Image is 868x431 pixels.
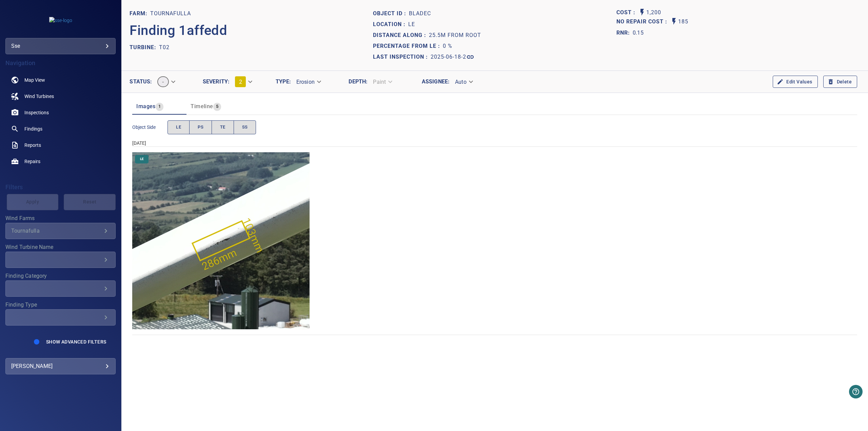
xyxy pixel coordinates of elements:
[230,74,257,90] div: 2
[176,123,181,131] span: LE
[5,280,116,297] div: Finding Category
[646,8,661,17] p: 1,200
[5,273,116,279] label: Finding Category
[203,79,230,84] label: Severity :
[429,31,481,39] p: 25.5m from root
[167,120,256,134] div: objectSide
[373,42,443,50] p: Percentage from LE :
[5,153,116,170] a: repairs noActive
[431,53,466,61] p: 2025-06-18-2
[276,79,291,84] label: Type :
[242,123,248,131] span: SS
[46,339,106,345] span: Show Advanced Filters
[5,244,116,250] label: Wind Turbine Name
[24,77,45,83] span: Map View
[5,60,116,66] h4: Navigation
[616,8,638,17] span: The base labour and equipment costs to repair the finding. Does not include the loss of productio...
[49,17,72,24] img: sse-logo
[616,9,638,16] h1: Cost :
[191,103,213,110] span: Timeline
[616,17,670,26] span: Projected additional costs incurred by waiting 1 year to repair. This is a function of possible i...
[11,228,102,234] div: Tournafulla
[132,140,857,146] div: [DATE]
[291,76,325,88] div: Erosion
[431,53,474,61] a: 2025-06-18-2
[773,76,817,88] button: Edit Values
[616,19,670,25] h1: No Repair Cost :
[130,79,152,84] label: Status :
[349,79,368,84] label: Depth :
[167,120,190,134] button: LE
[136,103,155,110] span: Images
[5,38,116,54] div: sse
[130,20,227,41] p: Finding 1affedd
[158,79,168,85] span: -
[132,124,167,131] span: Object Side
[212,120,234,134] button: TE
[198,123,203,131] span: PS
[670,17,678,25] svg: Auto No Repair Cost
[24,142,41,149] span: Reports
[823,76,857,88] button: Delete
[5,216,116,221] label: Wind Farms
[5,88,116,104] a: windturbines noActive
[150,9,191,18] p: Tournafulla
[42,336,110,347] button: Show Advanced Filters
[132,152,309,329] img: Tournafulla/T02/2025-06-18-2/2025-06-18-2/image55wp58.jpg
[633,29,644,37] p: 0.15
[5,72,116,88] a: map noActive
[5,252,116,268] div: Wind Turbine Name
[11,361,110,372] div: [PERSON_NAME]
[368,76,397,88] div: Paint
[5,184,116,191] h4: Filters
[5,302,116,308] label: Finding Type
[638,8,646,16] svg: Auto Cost
[189,120,212,134] button: PS
[443,42,452,50] p: 0 %
[5,223,116,239] div: Wind Farms
[24,125,42,132] span: Findings
[220,123,225,131] span: TE
[24,158,40,165] span: Repairs
[373,31,429,39] p: Distance along :
[234,120,256,134] button: SS
[373,9,409,18] p: Object ID :
[373,20,408,28] p: Location :
[373,53,431,61] p: Last Inspection :
[24,93,54,100] span: Wind Turbines
[136,157,148,161] span: LE
[213,103,221,111] span: 5
[5,121,116,137] a: findings noActive
[5,309,116,326] div: Finding Type
[24,109,49,116] span: Inspections
[130,43,159,52] p: TURBINE:
[422,79,450,84] label: Assignee :
[409,9,431,18] p: bladeC
[130,9,150,18] p: FARM:
[678,17,688,26] p: 185
[616,29,633,37] h1: RNR:
[450,76,477,88] div: Auto
[159,43,170,52] p: T02
[408,20,415,28] p: LE
[239,79,242,85] span: 2
[156,103,163,111] span: 1
[5,104,116,121] a: inspections noActive
[11,41,110,52] div: sse
[616,27,644,38] span: The ratio of the additional incurred cost of repair in 1 year and the cost of repairing today. Fi...
[152,74,179,90] div: -
[5,137,116,153] a: reports noActive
